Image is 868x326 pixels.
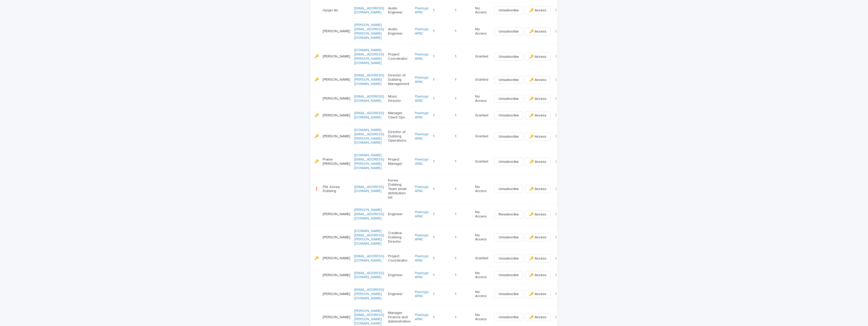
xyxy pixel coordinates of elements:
button: Unsubscribe [494,111,523,119]
button: Unsubscribe [494,233,523,241]
tr: 🔑🔑 [PERSON_NAME][DOMAIN_NAME][EMAIL_ADDRESS][PERSON_NAME][DOMAIN_NAME]Director of Dubbing Operati... [310,124,567,149]
span: 🔑 Access [529,113,546,118]
p: Creative Dubbing Director [388,231,411,244]
tr: [PERSON_NAME][EMAIL_ADDRESS][PERSON_NAME][DOMAIN_NAME]EngineerPixelogic APAC 11 11 No AccessUnsub... [310,284,567,305]
a: Pixelogic APAC [415,210,429,219]
tr: [PERSON_NAME][PERSON_NAME][EMAIL_ADDRESS][PERSON_NAME][DOMAIN_NAME]Audio EngineerPixelogic APAC 1... [310,19,567,44]
a: Pixelogic APAC [415,132,429,141]
p: Audio Engineer [388,27,411,36]
tr: [PERSON_NAME][EMAIL_ADDRESS][DOMAIN_NAME]Music DirectorPixelogic APAC 11 11 No AccessUnsubscribe🔑... [310,90,567,107]
span: Unsubscribe [499,256,519,261]
p: No Access [475,290,488,299]
p: [PERSON_NAME] [323,29,350,34]
button: 🔑 Access [525,185,551,193]
span: Unsubscribe [499,29,519,34]
p: Project Manager [388,157,411,166]
span: Unsubscribe [499,159,519,164]
button: 🔑 Access [525,27,551,36]
p: Granted [475,113,488,118]
a: Pixelogic APAC [415,52,429,61]
p: 1 [455,53,457,59]
p: [PERSON_NAME] [323,235,350,240]
p: No Access [475,271,488,280]
button: Unsubscribe [494,95,523,103]
p: Granted [475,78,488,82]
p: 1 [433,272,435,277]
a: [PERSON_NAME][EMAIL_ADDRESS][DOMAIN_NAME] [354,208,384,220]
span: Unsubscribe [499,186,519,191]
button: 🔑 Access [525,133,551,141]
span: 🔑 Access [529,29,546,34]
button: Unsubscribe [494,6,523,14]
p: No Access [475,6,488,15]
p: 1 [455,112,457,118]
p: [PERSON_NAME] [323,54,350,59]
p: 🔑 [314,77,320,82]
span: 🔑 Access [529,212,546,217]
a: [EMAIL_ADDRESS][PERSON_NAME][DOMAIN_NAME] [354,288,384,300]
p: Manager, Client Ops [388,111,411,120]
p: 1 [433,186,435,191]
button: 🔑 Access [525,158,551,166]
button: 🔑 Access [525,53,551,61]
button: Unsubscribe [494,53,523,61]
p: 1 [455,186,457,191]
button: Unsubscribe [494,76,523,84]
a: [EMAIL_ADDRESS][PERSON_NAME][DOMAIN_NAME] [354,74,384,86]
span: 🔑 Access [529,77,546,82]
p: 1 [433,28,435,34]
a: [EMAIL_ADDRESS][DOMAIN_NAME] [354,95,384,103]
p: [PERSON_NAME] [323,134,350,139]
span: Unsubscribe [499,273,519,278]
p: Granted [475,159,488,164]
p: Audio Engineer [388,6,411,15]
a: Pixelogic APAC [415,76,429,84]
p: No Access [475,27,488,36]
p: No Access [475,233,488,242]
tr: 🔑🔑 [PERSON_NAME][EMAIL_ADDRESS][DOMAIN_NAME]Project CoordinatorPixelogic APAC 11 11 GrantedUnsubs... [310,250,567,267]
a: [DOMAIN_NAME][EMAIL_ADDRESS][PERSON_NAME][DOMAIN_NAME] [354,153,384,170]
tr: [PERSON_NAME][PERSON_NAME][EMAIL_ADDRESS][DOMAIN_NAME]EngineerPixelogic APAC 11 11 No AccessResub... [310,204,567,225]
button: Unsubscribe [494,254,523,263]
tr: 🔑🔑 [PERSON_NAME][DOMAIN_NAME][EMAIL_ADDRESS][PERSON_NAME][DOMAIN_NAME]Project CoordinatorPixelogi... [310,44,567,69]
p: 🔑 [314,158,320,164]
span: Unsubscribe [499,235,519,240]
p: Engineer [388,292,411,296]
p: Granted [475,256,488,260]
span: Unsubscribe [499,77,519,82]
p: Korea Dubbing Team email distribution list [388,178,411,200]
p: 🔑 [314,133,320,139]
p: Project Coordinator [388,254,411,263]
a: Pixelogic APAC [415,233,429,242]
p: 1 [455,255,457,260]
a: [EMAIL_ADDRESS][DOMAIN_NAME] [354,271,384,279]
a: Pixelogic APAC [415,27,429,36]
span: 🔑 Access [529,8,546,13]
a: [PERSON_NAME][EMAIL_ADDRESS][PERSON_NAME][DOMAIN_NAME] [354,23,384,39]
p: 1 [455,28,457,34]
p: Engineer [388,273,411,277]
p: No Access [475,210,488,219]
p: 1 [455,95,457,101]
p: Director of Dubbing Management [388,73,411,86]
a: [EMAIL_ADDRESS][DOMAIN_NAME] [354,185,384,193]
span: Unsubscribe [499,291,519,297]
p: No Access [475,313,488,321]
button: Unsubscribe [494,185,523,193]
a: [EMAIL_ADDRESS][DOMAIN_NAME] [354,254,384,262]
p: No Access [475,185,488,193]
span: 🔑 Access [529,273,546,278]
p: 1 [433,211,435,216]
p: 1 [433,133,435,139]
span: 🔑 Access [529,54,546,59]
a: [DOMAIN_NAME][EMAIL_ADDRESS][PERSON_NAME][DOMAIN_NAME] [354,128,384,144]
p: 1 [455,7,457,13]
p: Project Coordinator [388,52,411,61]
button: 🔑 Access [525,6,551,14]
p: 1 [433,53,435,59]
p: Manager, Finance and Administration [388,311,411,323]
a: Pixelogic APAC [415,94,429,103]
p: Hyojin An [323,8,350,13]
a: Pixelogic APAC [415,254,429,263]
p: 1 [433,158,435,164]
